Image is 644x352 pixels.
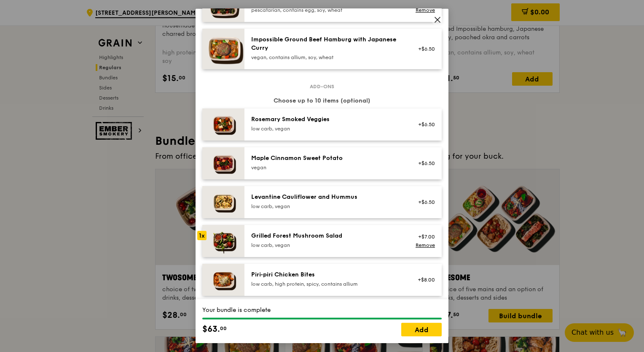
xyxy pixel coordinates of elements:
[251,281,402,287] div: low carb, high protein, spicy, contains allium
[413,199,435,206] div: +$6.50
[251,35,402,52] div: Impossible Ground Beef Hamburg with Japanese Curry
[202,264,244,296] img: daily_normal_Piri-Piri-Chicken-Bites-HORZ.jpg
[251,54,402,61] div: vegan, contains allium, soy, wheat
[251,7,402,14] div: pescatarian, contains egg, soy, wheat
[413,160,435,167] div: +$6.50
[413,276,435,283] div: +$8.00
[251,232,402,240] div: Grilled Forest Mushroom Salad
[202,306,442,314] div: Your bundle is complete
[197,231,207,240] div: 1x
[251,164,402,171] div: vegan
[202,108,244,141] img: daily_normal_Thyme-Rosemary-Zucchini-HORZ.jpg
[202,97,442,105] div: Choose up to 10 items (optional)
[220,325,227,332] span: 00
[251,203,402,210] div: low carb, vegan
[251,193,402,201] div: Levantine Cauliflower and Hummus
[416,242,435,248] a: Remove
[202,225,244,257] img: daily_normal_Grilled-Forest-Mushroom-Salad-HORZ.jpg
[416,7,435,13] a: Remove
[251,242,402,249] div: low carb, vegan
[306,83,338,90] span: Add-ons
[251,271,402,279] div: Piri‑piri Chicken Bites
[413,233,435,240] div: +$7.00
[413,121,435,128] div: +$6.50
[202,29,244,69] img: daily_normal_HORZ-Impossible-Hamburg-With-Japanese-Curry.jpg
[251,115,402,124] div: Rosemary Smoked Veggies
[202,186,244,218] img: daily_normal_Levantine_Cauliflower_and_Hummus__Horizontal_.jpg
[202,323,220,336] span: $63.
[401,323,442,336] a: Add
[413,46,435,52] div: +$6.50
[251,125,402,132] div: low carb, vegan
[202,147,244,179] img: daily_normal_Maple_Cinnamon_Sweet_Potato__Horizontal_.jpg
[251,154,402,162] div: Maple Cinnamon Sweet Potato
